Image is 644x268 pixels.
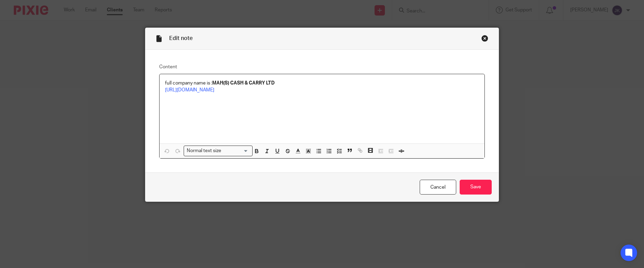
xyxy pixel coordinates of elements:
label: Content [159,63,485,70]
strong: MAH(S) CASH & CARRY LTD [212,81,275,86]
div: Close this dialog window [481,35,488,42]
div: Search for option [184,146,253,156]
a: Cancel [420,180,456,195]
span: Normal text size [185,147,223,155]
input: Search for option [223,147,248,155]
a: [URL][DOMAIN_NAME] [165,88,214,92]
p: full company name is : [165,80,479,87]
input: Save [460,180,492,195]
span: Edit note [169,36,193,41]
